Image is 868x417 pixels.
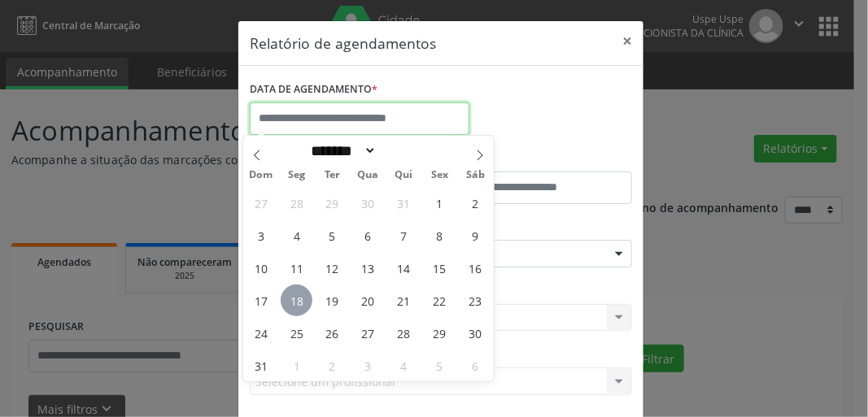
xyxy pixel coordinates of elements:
[424,285,456,316] span: Agosto 22, 2025
[316,317,348,349] span: Agosto 26, 2025
[316,219,348,251] span: Agosto 5, 2025
[250,33,436,54] h5: Relatório de agendamentos
[352,285,384,316] span: Agosto 20, 2025
[424,252,456,284] span: Agosto 15, 2025
[424,317,456,349] span: Agosto 29, 2025
[424,219,456,251] span: Agosto 8, 2025
[460,187,491,219] span: Agosto 2, 2025
[245,317,277,349] span: Agosto 24, 2025
[243,170,279,180] span: Dom
[388,350,420,381] span: Setembro 4, 2025
[315,170,351,180] span: Ter
[316,285,348,316] span: Agosto 19, 2025
[386,170,422,180] span: Qui
[352,187,384,219] span: Julho 30, 2025
[281,285,312,316] span: Agosto 18, 2025
[460,252,491,284] span: Agosto 16, 2025
[388,252,420,284] span: Agosto 14, 2025
[316,187,348,219] span: Julho 29, 2025
[245,219,277,251] span: Agosto 3, 2025
[245,285,277,316] span: Agosto 17, 2025
[352,350,384,381] span: Setembro 3, 2025
[388,285,420,316] span: Agosto 21, 2025
[245,252,277,284] span: Agosto 10, 2025
[424,350,456,381] span: Setembro 5, 2025
[351,170,386,180] span: Qua
[316,350,348,381] span: Setembro 2, 2025
[279,170,315,180] span: Seg
[352,219,384,251] span: Agosto 6, 2025
[388,187,420,219] span: Julho 31, 2025
[281,252,312,284] span: Agosto 11, 2025
[388,219,420,251] span: Agosto 7, 2025
[281,219,312,251] span: Agosto 4, 2025
[281,317,312,349] span: Agosto 25, 2025
[250,77,377,102] label: DATA DE AGENDAMENTO
[316,252,348,284] span: Agosto 12, 2025
[306,142,377,159] select: Month
[388,317,420,349] span: Agosto 28, 2025
[281,350,312,381] span: Setembro 1, 2025
[460,350,491,381] span: Setembro 6, 2025
[245,187,277,219] span: Julho 27, 2025
[460,285,491,316] span: Agosto 23, 2025
[352,317,384,349] span: Agosto 27, 2025
[281,187,312,219] span: Julho 28, 2025
[445,146,632,172] label: ATÉ
[352,252,384,284] span: Agosto 13, 2025
[424,187,456,219] span: Agosto 1, 2025
[460,219,491,251] span: Agosto 9, 2025
[458,170,494,180] span: Sáb
[460,317,491,349] span: Agosto 30, 2025
[611,21,643,61] button: Close
[245,350,277,381] span: Agosto 31, 2025
[377,142,430,159] input: Year
[422,170,458,180] span: Sex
